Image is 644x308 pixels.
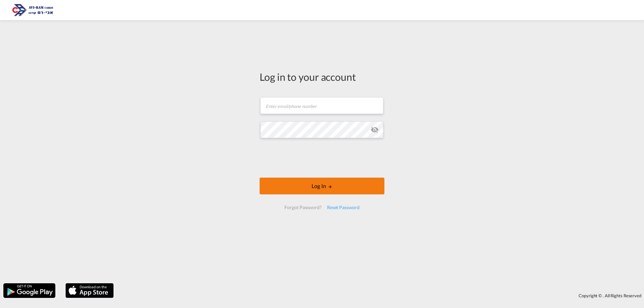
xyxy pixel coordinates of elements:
[324,201,362,213] div: Reset Password
[260,178,384,194] button: LOGIN
[371,126,379,134] md-icon: icon-eye-off
[3,283,56,299] img: google.png
[260,97,383,114] input: Enter email/phone number
[65,283,114,299] img: apple.png
[282,201,324,213] div: Forgot Password?
[10,3,55,18] img: 166978e0a5f911edb4280f3c7a976193.png
[117,290,644,301] div: Copyright © . All Rights Reserved
[271,145,373,171] iframe: reCAPTCHA
[260,70,384,84] div: Log in to your account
